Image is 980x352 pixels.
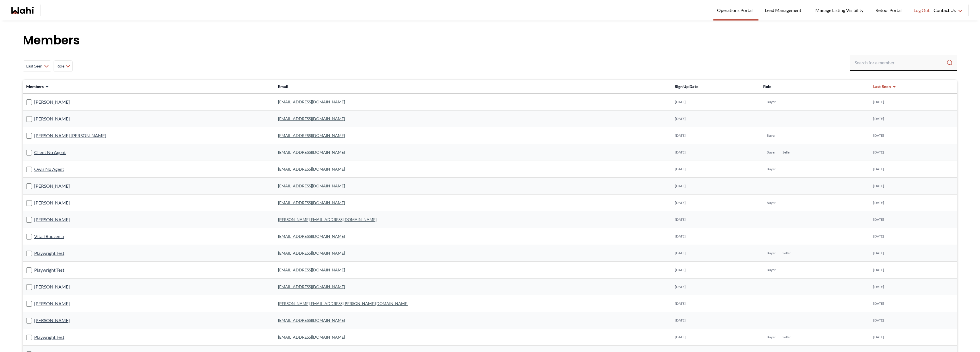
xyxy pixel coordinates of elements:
td: [DATE] [671,94,760,110]
td: [DATE] [870,228,957,245]
td: [DATE] [671,295,760,312]
td: [DATE] [870,279,957,295]
a: [EMAIL_ADDRESS][DOMAIN_NAME] [278,284,345,289]
td: [DATE] [870,127,957,144]
h1: Members [23,32,957,49]
td: [DATE] [671,144,760,161]
a: [EMAIL_ADDRESS][DOMAIN_NAME] [278,116,345,121]
span: Buyer [767,268,776,272]
td: [DATE] [870,312,957,329]
a: [PERSON_NAME] [34,300,70,307]
a: [PERSON_NAME] [34,317,70,324]
a: Owls No Agent [34,165,64,173]
a: Vitali Rudzenia [34,233,64,240]
button: Members [26,84,49,89]
a: [PERSON_NAME][EMAIL_ADDRESS][PERSON_NAME][DOMAIN_NAME] [278,301,408,306]
td: [DATE] [870,94,957,110]
a: [EMAIL_ADDRESS][DOMAIN_NAME] [278,200,345,205]
span: Buyer [767,133,776,138]
span: Seller [783,335,791,339]
a: [PERSON_NAME] [PERSON_NAME] [34,132,106,139]
a: Client No Agent [34,149,66,156]
td: [DATE] [870,245,957,262]
a: Playwright Test [34,333,64,341]
td: [DATE] [671,262,760,279]
a: [PERSON_NAME] [34,216,70,223]
a: Playwright Test [34,266,64,274]
td: [DATE] [671,329,760,346]
span: Members [26,84,44,89]
a: [EMAIL_ADDRESS][DOMAIN_NAME] [278,167,345,171]
a: [EMAIL_ADDRESS][DOMAIN_NAME] [278,267,345,272]
span: Buyer [767,150,776,155]
td: [DATE] [671,245,760,262]
a: [PERSON_NAME] [34,98,70,106]
span: Lead Management [765,7,803,14]
span: Seller [783,251,791,255]
td: [DATE] [870,295,957,312]
input: Search input [855,58,946,68]
td: [DATE] [870,110,957,127]
a: Wahi homepage [11,7,34,14]
span: Buyer [767,100,776,104]
a: Playwright Test [34,249,64,257]
a: [EMAIL_ADDRESS][DOMAIN_NAME] [278,133,345,138]
td: [DATE] [671,228,760,245]
span: Last Seen [25,61,43,71]
span: Buyer [767,200,776,205]
a: [EMAIL_ADDRESS][DOMAIN_NAME] [278,251,345,255]
td: [DATE] [671,110,760,127]
span: Role [56,61,64,71]
a: [PERSON_NAME] [34,283,70,290]
span: Log Out [914,7,930,14]
span: Seller [783,150,791,155]
a: [EMAIL_ADDRESS][DOMAIN_NAME] [278,335,345,339]
td: [DATE] [671,178,760,195]
a: [EMAIL_ADDRESS][DOMAIN_NAME] [278,183,345,188]
td: [DATE] [671,211,760,228]
a: [EMAIL_ADDRESS][DOMAIN_NAME] [278,234,345,239]
td: [DATE] [870,329,957,346]
td: [DATE] [671,279,760,295]
td: [DATE] [671,161,760,178]
td: [DATE] [671,195,760,211]
span: Buyer [767,251,776,255]
span: Email [278,84,288,89]
td: [DATE] [870,211,957,228]
td: [DATE] [870,262,957,279]
span: Manage Listing Visibility [814,7,865,14]
td: [DATE] [870,144,957,161]
a: [EMAIL_ADDRESS][DOMAIN_NAME] [278,150,345,155]
td: [DATE] [870,195,957,211]
span: Buyer [767,335,776,339]
a: [PERSON_NAME] [34,115,70,122]
span: Buyer [767,167,776,171]
button: Last Seen [873,84,897,89]
td: [DATE] [870,178,957,195]
a: [PERSON_NAME][EMAIL_ADDRESS][DOMAIN_NAME] [278,217,377,222]
span: Retool Portal [875,7,903,14]
td: [DATE] [671,312,760,329]
td: [DATE] [870,161,957,178]
span: Last Seen [873,84,891,89]
a: [PERSON_NAME] [34,199,70,206]
a: [PERSON_NAME] [34,182,70,190]
td: [DATE] [671,127,760,144]
span: Sign Up Date [675,84,699,89]
span: Role [763,84,771,89]
a: [EMAIL_ADDRESS][DOMAIN_NAME] [278,318,345,323]
a: [EMAIL_ADDRESS][DOMAIN_NAME] [278,99,345,104]
span: Operations Portal [717,7,755,14]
